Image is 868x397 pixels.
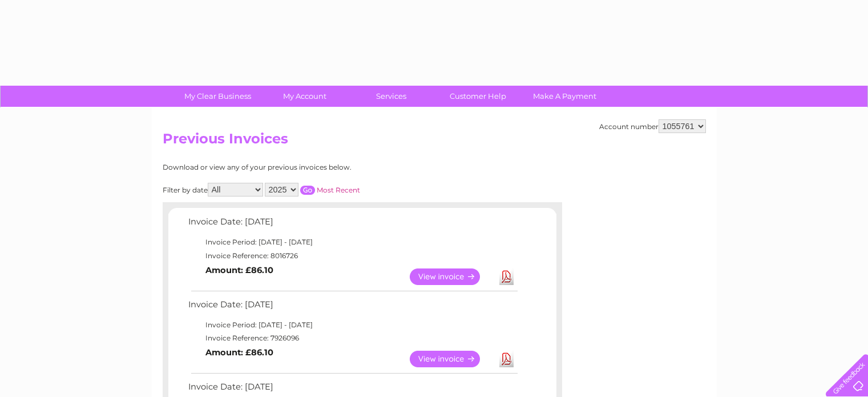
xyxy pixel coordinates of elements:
[185,297,519,318] td: Invoice Date: [DATE]
[163,183,462,197] div: Filter by date
[163,131,706,153] h2: Previous Invoices
[205,347,273,358] b: Amount: £86.10
[317,186,360,194] a: Most Recent
[499,268,514,285] a: Download
[171,86,265,107] a: My Clear Business
[185,214,519,235] td: Invoice Date: [DATE]
[431,86,525,107] a: Customer Help
[185,318,519,332] td: Invoice Period: [DATE] - [DATE]
[257,86,352,107] a: My Account
[410,268,494,285] a: View
[410,351,494,367] a: View
[185,249,519,263] td: Invoice Reference: 8016726
[205,265,273,275] b: Amount: £86.10
[518,86,612,107] a: Make A Payment
[185,331,519,345] td: Invoice Reference: 7926096
[499,351,514,367] a: Download
[344,86,438,107] a: Services
[599,119,706,133] div: Account number
[163,163,462,171] div: Download or view any of your previous invoices below.
[185,235,519,249] td: Invoice Period: [DATE] - [DATE]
